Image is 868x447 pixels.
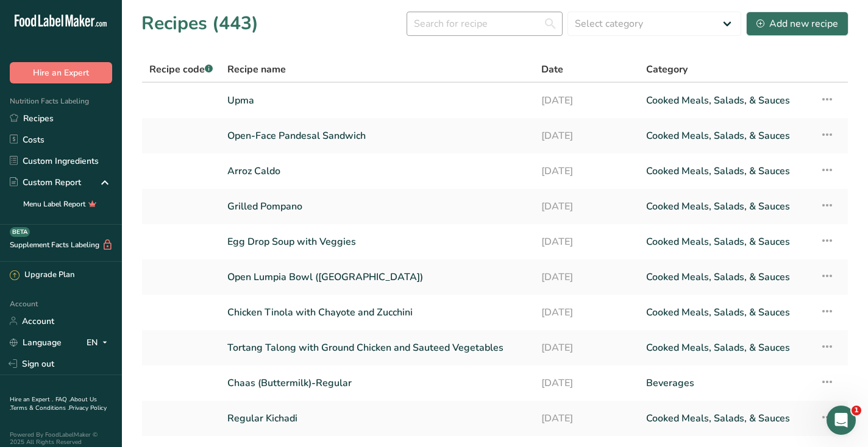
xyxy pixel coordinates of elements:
[87,335,112,350] div: EN
[646,406,806,431] a: Cooked Meals, Salads, & Sauces
[541,335,631,361] a: [DATE]
[541,370,631,396] a: [DATE]
[227,158,527,184] a: Arroz Caldo
[646,370,806,396] a: Beverages
[756,16,838,31] div: Add new recipe
[10,431,112,446] div: Powered By FoodLabelMaker © 2025 All Rights Reserved
[69,404,107,412] a: Privacy Policy
[646,62,688,77] span: Category
[852,406,861,415] span: 1
[10,176,81,189] div: Custom Report
[227,229,527,255] a: Egg Drop Soup with Veggies
[227,62,286,77] span: Recipe name
[407,12,563,36] input: Search for recipe
[541,406,631,431] a: [DATE]
[541,264,631,290] a: [DATE]
[541,123,631,149] a: [DATE]
[10,332,62,353] a: Language
[227,300,527,325] a: Chicken Tinola with Chayote and Zucchini
[141,10,258,37] h1: Recipes (443)
[149,63,213,76] span: Recipe code
[646,158,806,184] a: Cooked Meals, Salads, & Sauces
[10,269,74,281] div: Upgrade Plan
[227,370,527,396] a: Chaas (Buttermilk)-Regular
[646,194,806,219] a: Cooked Meals, Salads, & Sauces
[827,406,856,435] iframe: Intercom live chat
[10,227,30,237] div: BETA
[541,88,631,113] a: [DATE]
[227,406,527,431] a: Regular Kichadi
[541,62,563,77] span: Date
[227,123,527,149] a: Open-Face Pandesal Sandwich
[10,395,53,404] a: Hire an Expert .
[227,194,527,219] a: Grilled Pompano
[10,62,112,83] button: Hire an Expert
[541,300,631,325] a: [DATE]
[646,88,806,113] a: Cooked Meals, Salads, & Sauces
[541,158,631,184] a: [DATE]
[10,395,97,412] a: About Us .
[227,88,527,113] a: Upma
[646,264,806,290] a: Cooked Meals, Salads, & Sauces
[10,404,69,412] a: Terms & Conditions .
[541,194,631,219] a: [DATE]
[227,264,527,290] a: Open Lumpia Bowl ([GEOGRAPHIC_DATA])
[646,335,806,361] a: Cooked Meals, Salads, & Sauces
[646,229,806,255] a: Cooked Meals, Salads, & Sauces
[541,229,631,255] a: [DATE]
[746,12,848,36] button: Add new recipe
[646,300,806,325] a: Cooked Meals, Salads, & Sauces
[227,335,527,361] a: Tortang Talong with Ground Chicken and Sauteed Vegetables
[55,395,70,404] a: FAQ .
[646,123,806,149] a: Cooked Meals, Salads, & Sauces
